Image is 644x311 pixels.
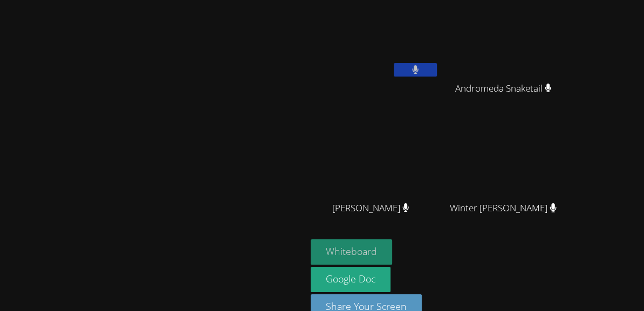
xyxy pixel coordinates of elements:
span: [PERSON_NAME] [332,201,409,216]
a: Google Doc [311,267,390,292]
span: Andromeda Snaketail [455,81,552,96]
span: Winter [PERSON_NAME] [450,201,557,216]
button: Whiteboard [311,239,392,265]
